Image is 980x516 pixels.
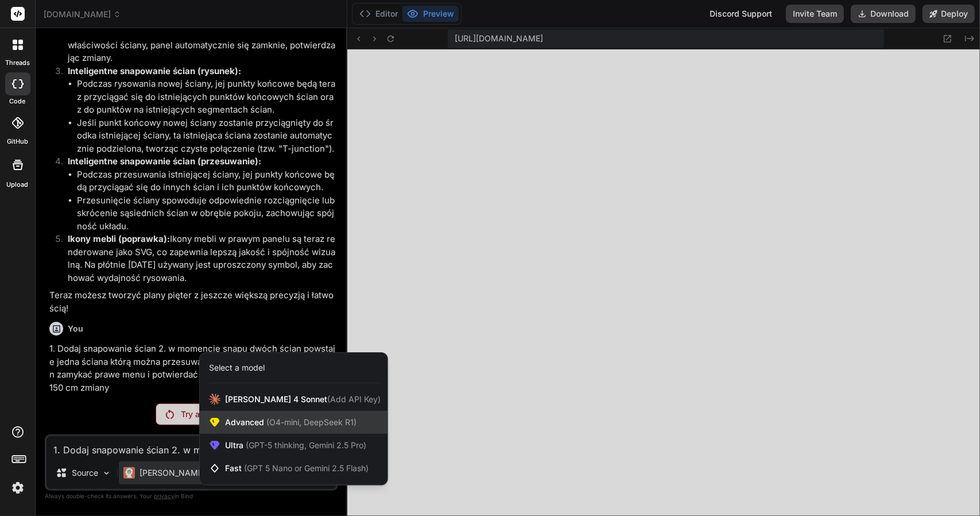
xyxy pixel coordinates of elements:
[10,97,26,106] label: code
[264,417,357,427] span: (O4-mini, DeepSeek R1)
[7,137,28,147] label: GitHub
[243,440,366,450] span: (GPT-5 thinking, Gemini 2.5 Pro)
[225,463,369,474] span: Fast
[225,394,381,405] span: [PERSON_NAME] 4 Sonnet
[225,440,366,451] span: Ultra
[327,394,381,404] span: (Add API Key)
[225,417,357,428] span: Advanced
[209,362,265,373] div: Select a model
[5,58,30,68] label: threads
[7,180,29,190] label: Upload
[8,478,28,498] img: settings
[244,463,369,473] span: (GPT 5 Nano or Gemini 2.5 Flash)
